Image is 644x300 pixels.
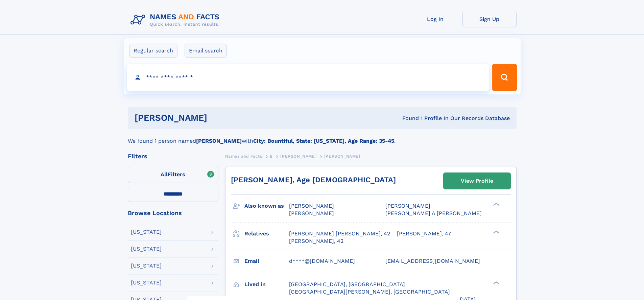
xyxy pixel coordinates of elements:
[127,64,489,91] input: search input
[225,152,262,160] a: Names and Facts
[492,230,500,234] div: ❯
[492,202,500,207] div: ❯
[253,138,394,144] b: City: Bountiful, State: [US_STATE], Age Range: 35-45
[385,203,430,209] span: [PERSON_NAME]
[244,228,289,239] h3: Relatives
[129,44,177,58] label: Regular search
[270,154,273,159] span: B
[324,154,360,159] span: [PERSON_NAME]
[305,115,510,122] div: Found 1 Profile In Our Records Database
[289,281,405,287] span: [GEOGRAPHIC_DATA], [GEOGRAPHIC_DATA]
[289,289,450,295] span: [GEOGRAPHIC_DATA][PERSON_NAME], [GEOGRAPHIC_DATA]
[462,11,517,27] a: Sign Up
[289,203,334,209] span: [PERSON_NAME]
[244,200,289,212] h3: Also known as
[289,230,390,237] a: [PERSON_NAME] [PERSON_NAME], 42
[128,210,218,216] div: Browse Locations
[397,230,451,237] a: [PERSON_NAME], 47
[385,210,482,216] span: [PERSON_NAME] A [PERSON_NAME]
[408,11,462,27] a: Log In
[128,11,225,29] img: Logo Names and Facts
[131,229,162,235] div: [US_STATE]
[128,129,517,145] div: We found 1 person named with .
[444,173,510,189] a: View Profile
[135,114,305,122] h1: [PERSON_NAME]
[280,152,316,160] a: [PERSON_NAME]
[289,237,343,245] a: [PERSON_NAME], 42
[270,152,273,160] a: B
[185,44,227,58] label: Email search
[128,167,218,183] label: Filters
[161,171,168,178] span: All
[492,280,500,285] div: ❯
[244,255,289,267] h3: Email
[492,64,517,91] button: Search Button
[128,153,218,159] div: Filters
[131,246,162,252] div: [US_STATE]
[131,280,162,285] div: [US_STATE]
[461,173,493,189] div: View Profile
[280,154,316,159] span: [PERSON_NAME]
[231,176,396,184] a: [PERSON_NAME], Age [DEMOGRAPHIC_DATA]
[289,210,334,216] span: [PERSON_NAME]
[385,258,480,264] span: [EMAIL_ADDRESS][DOMAIN_NAME]
[244,279,289,290] h3: Lived in
[196,138,242,144] b: [PERSON_NAME]
[131,263,162,269] div: [US_STATE]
